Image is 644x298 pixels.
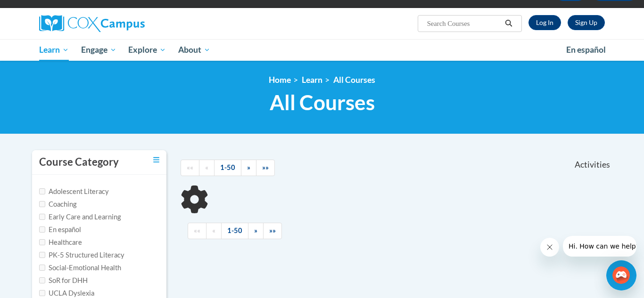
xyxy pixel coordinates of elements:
label: PK-5 Structured Literacy [39,250,124,260]
span: Engage [81,44,116,56]
input: Search Courses [426,18,502,29]
a: 1-50 [214,160,241,176]
span: » [247,163,250,171]
a: Begining [181,160,199,176]
a: Begining [188,223,206,239]
span: «« [187,163,193,171]
span: En español [566,45,606,55]
img: Cox Campus [39,15,145,32]
div: Main menu [25,39,619,61]
a: Toggle collapse [153,155,159,165]
input: Checkbox for Options [39,188,45,194]
a: En español [560,40,612,60]
label: Early Care and Learning [39,212,121,222]
label: SoR for DHH [39,275,88,286]
a: Learn [302,75,322,85]
a: Previous [206,223,222,239]
a: Cox Campus [39,15,218,32]
input: Checkbox for Options [39,277,45,283]
iframe: Button to launch messaging window [606,260,636,290]
a: Home [269,75,291,85]
label: Coaching [39,199,76,209]
iframe: Message from company [563,236,636,257]
a: Log In [528,15,561,30]
a: All Courses [333,75,375,85]
span: »» [262,163,269,171]
label: En español [39,225,81,235]
input: Checkbox for Options [39,290,45,296]
a: End [256,160,275,176]
span: « [212,226,215,234]
a: Previous [199,160,215,176]
iframe: Close message [540,238,559,257]
a: 1-50 [221,223,248,239]
label: Healthcare [39,237,82,248]
span: Activities [575,160,610,170]
input: Checkbox for Options [39,265,45,271]
span: About [178,44,210,56]
span: Hi. How can we help? [6,7,76,14]
span: Explore [128,44,166,56]
span: «« [194,226,200,234]
a: Engage [75,39,123,61]
input: Checkbox for Options [39,214,45,220]
input: Checkbox for Options [39,201,45,207]
h3: Course Category [39,155,119,169]
label: Social-Emotional Health [39,263,121,273]
a: Next [241,160,256,176]
a: Learn [33,39,75,61]
a: About [172,39,216,61]
span: « [205,163,208,171]
a: Explore [122,39,172,61]
input: Checkbox for Options [39,239,45,245]
span: All Courses [270,90,375,115]
button: Search [502,18,516,29]
span: » [254,226,257,234]
input: Checkbox for Options [39,226,45,233]
a: Next [248,223,264,239]
span: »» [269,226,276,234]
label: Adolescent Literacy [39,186,109,197]
input: Checkbox for Options [39,252,45,258]
a: End [263,223,282,239]
span: Learn [39,44,69,56]
a: Register [568,15,605,30]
